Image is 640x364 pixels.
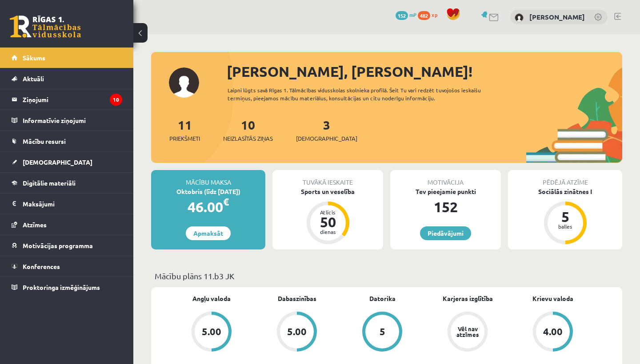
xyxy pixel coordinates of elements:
[510,312,596,353] a: 4.00
[169,312,254,353] a: 5.00
[23,262,60,270] span: Konferences
[223,117,273,143] a: 10Neizlasītās ziņas
[23,75,44,83] span: Aktuāli
[223,134,273,143] span: Neizlasītās ziņas
[12,235,122,256] a: Motivācijas programma
[151,170,265,187] div: Mācību maksa
[23,194,122,214] legend: Maksājumi
[23,110,122,131] legend: Informatīvie ziņojumi
[508,187,622,245] a: Sociālās zinātnes I 5 balles
[443,294,493,303] a: Karjeras izglītība
[396,11,408,20] span: 152
[532,294,573,303] a: Krievu valoda
[272,187,383,196] div: Sports un veselība
[192,294,231,303] a: Angļu valoda
[455,326,480,337] div: Vēl nav atzīmes
[508,187,622,196] div: Sociālās zinātnes I
[369,294,396,303] a: Datorika
[12,173,122,193] a: Digitālie materiāli
[418,11,430,20] span: 482
[552,224,579,229] div: balles
[390,196,501,218] div: 152
[254,312,340,353] a: 5.00
[315,229,341,234] div: dienas
[390,187,501,196] div: Tev pieejamie punkti
[23,54,45,62] span: Sākums
[12,152,122,172] a: [DEMOGRAPHIC_DATA]
[420,226,471,240] a: Piedāvājumi
[315,210,341,215] div: Atlicis
[23,137,66,145] span: Mācību resursi
[23,283,100,291] span: Proktoringa izmēģinājums
[223,195,229,208] span: €
[380,327,385,336] div: 5
[543,327,563,336] div: 4.00
[151,196,265,218] div: 46.00
[390,170,501,187] div: Motivācija
[287,327,307,336] div: 5.00
[23,241,93,249] span: Motivācijas programma
[296,117,357,143] a: 3[DEMOGRAPHIC_DATA]
[296,134,357,143] span: [DEMOGRAPHIC_DATA]
[228,86,510,102] div: Laipni lūgts savā Rīgas 1. Tālmācības vidusskolas skolnieka profilā. Šeit Tu vari redzēt tuvojošo...
[169,117,200,143] a: 11Priekšmeti
[340,312,425,353] a: 5
[529,12,585,21] a: [PERSON_NAME]
[12,256,122,277] a: Konferences
[169,134,200,143] span: Priekšmeti
[12,131,122,151] a: Mācību resursi
[12,47,122,68] a: Sākums
[12,68,122,89] a: Aktuāli
[515,13,524,22] img: Anna Ksenija Sandberga
[272,170,383,187] div: Tuvākā ieskaite
[315,215,341,229] div: 50
[23,158,92,166] span: [DEMOGRAPHIC_DATA]
[186,226,231,240] a: Apmaksāt
[110,94,122,106] i: 10
[23,89,122,110] legend: Ziņojumi
[278,294,316,303] a: Dabaszinības
[23,221,47,229] span: Atzīmes
[23,179,76,187] span: Digitālie materiāli
[396,11,416,18] a: 152 mP
[155,270,619,282] p: Mācību plāns 11.b3 JK
[202,327,221,336] div: 5.00
[508,170,622,187] div: Pēdējā atzīme
[10,16,81,38] a: Rīgas 1. Tālmācības vidusskola
[409,11,416,18] span: mP
[272,187,383,245] a: Sports un veselība Atlicis 50 dienas
[151,187,265,196] div: Oktobris (līdz [DATE])
[227,61,622,82] div: [PERSON_NAME], [PERSON_NAME]!
[12,110,122,131] a: Informatīvie ziņojumi
[418,11,442,18] a: 482 xp
[12,277,122,297] a: Proktoringa izmēģinājums
[12,214,122,235] a: Atzīmes
[12,89,122,110] a: Ziņojumi10
[425,312,510,353] a: Vēl nav atzīmes
[552,210,579,224] div: 5
[12,194,122,214] a: Maksājumi
[432,11,437,18] span: xp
